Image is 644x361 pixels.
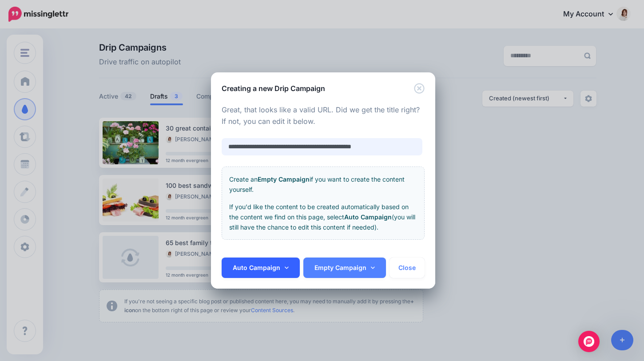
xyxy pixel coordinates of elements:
[229,174,417,194] p: Create an if you want to create the content yourself.
[258,175,310,183] b: Empty Campaign
[390,258,425,278] button: Close
[414,83,425,94] button: Close
[222,258,300,278] a: Auto Campaign
[222,83,325,94] h5: Creating a new Drip Campaign
[578,331,600,352] div: Open Intercom Messenger
[344,213,392,221] b: Auto Campaign
[229,202,417,232] p: If you'd like the content to be created automatically based on the content we find on this page, ...
[222,104,425,127] p: Great, that looks like a valid URL. Did we get the title right? If not, you can edit it below.
[303,258,386,278] a: Empty Campaign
